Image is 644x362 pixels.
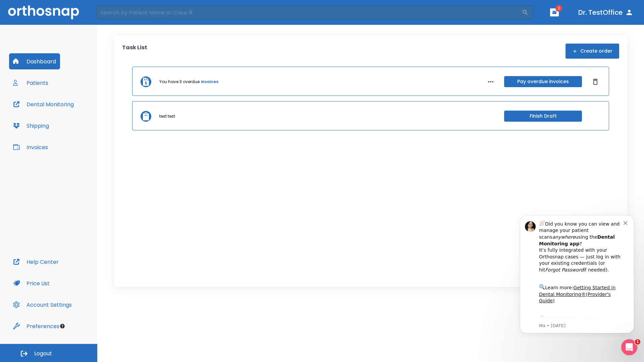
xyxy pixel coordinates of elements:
[590,76,601,87] button: Dismiss
[555,5,562,12] span: 1
[34,350,52,357] span: Logout
[159,113,175,119] p: test test
[9,53,60,69] button: Dashboard
[9,318,63,334] button: Preferences
[504,76,582,87] button: Pay overdue invoices
[29,107,89,119] a: App Store
[29,105,114,139] div: Download the app: | ​ Let us know if you need help getting started!
[201,79,218,85] a: invoices
[114,10,119,16] button: Dismiss notification
[9,118,53,134] button: Shipping
[9,96,78,112] button: Dental Monitoring
[159,79,200,85] p: You have 3 overdue
[8,5,79,19] img: Orthosnap
[9,75,52,91] button: Patients
[621,339,637,355] iframe: Intercom live chat
[566,44,619,59] button: Create order
[96,6,522,19] input: Search by Patient Name or Case #
[9,139,52,155] button: Invoices
[9,275,54,291] button: Price List
[504,111,582,122] button: Finish Draft
[635,339,640,345] span: 1
[510,209,644,337] iframe: Intercom notifications message
[29,114,114,120] p: Message from Ma, sent 7w ago
[9,254,63,270] button: Help Center
[576,6,636,18] button: Dr. TestOffice
[59,323,65,329] div: Tooltip anchor
[9,297,76,313] button: Account Settings
[122,44,147,59] p: Task List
